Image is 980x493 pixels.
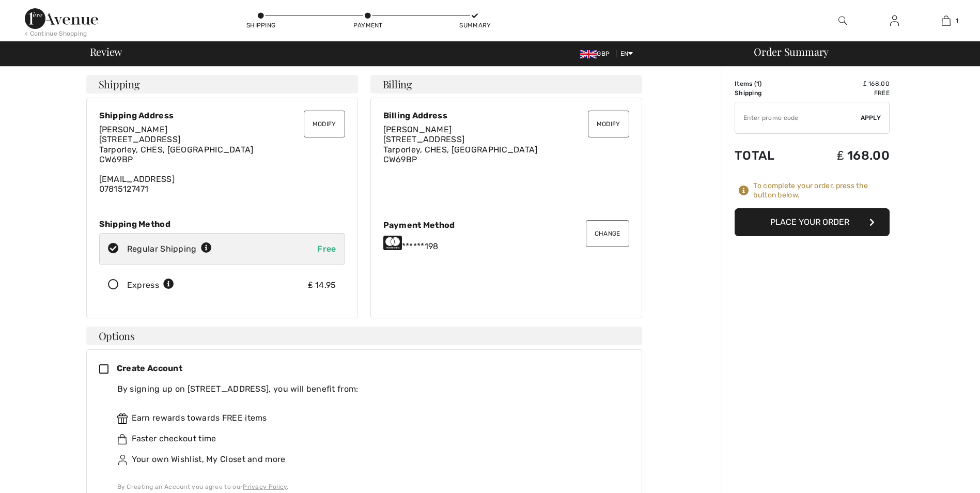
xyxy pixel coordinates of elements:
[956,16,958,25] span: 1
[383,125,452,134] span: [PERSON_NAME]
[756,80,759,87] span: 1
[99,219,345,229] div: Shipping Method
[117,412,621,424] div: Earn rewards towards FREE items
[245,21,276,30] div: Shipping
[586,220,629,247] button: Change
[117,433,621,445] div: Faster checkout time
[127,279,174,291] div: Express
[117,413,128,424] img: rewards.svg
[25,8,98,29] img: 1ère Avenue
[753,181,890,200] div: To complete your order, press the button below.
[117,434,128,444] img: faster.svg
[383,220,629,230] div: Payment Method
[802,88,890,98] td: Free
[243,483,287,490] a: Privacy Policy
[802,79,890,88] td: ₤ 168.00
[735,79,802,88] td: Items ( )
[117,455,128,465] img: ownWishlist.svg
[735,138,802,173] td: Total
[735,102,861,133] input: Promo code
[308,279,336,291] div: ₤ 14.95
[352,21,383,30] div: Payment
[99,79,140,89] span: Shipping
[882,14,907,27] a: Sign In
[127,243,212,255] div: Regular Shipping
[99,125,345,194] div: [EMAIL_ADDRESS] 07815127471
[861,113,881,122] span: Apply
[90,47,122,57] span: Review
[588,111,629,137] button: Modify
[383,111,629,120] div: Billing Address
[304,111,345,137] button: Modify
[580,50,597,58] img: UK Pound
[99,111,345,120] div: Shipping Address
[86,327,642,345] h4: Options
[942,14,951,27] img: My Bag
[890,14,899,27] img: My Info
[117,363,182,373] span: Create Account
[25,29,87,38] div: < Continue Shopping
[580,50,614,57] span: GBP
[620,50,633,57] span: EN
[117,482,621,491] div: By Creating an Account you agree to our .
[838,14,847,27] img: search the website
[99,125,168,134] span: [PERSON_NAME]
[99,134,254,164] span: [STREET_ADDRESS] Tarporley, CHES, [GEOGRAPHIC_DATA] CW69BP
[735,88,802,98] td: Shipping
[317,244,336,254] span: Free
[117,383,621,395] div: By signing up on [STREET_ADDRESS], you will benefit from:
[741,47,974,57] div: Order Summary
[383,79,412,89] span: Billing
[117,453,621,466] div: Your own Wishlist, My Closet and more
[802,138,890,173] td: ₤ 168.00
[921,14,971,27] a: 1
[459,21,490,30] div: Summary
[735,208,890,236] button: Place Your Order
[383,134,538,164] span: [STREET_ADDRESS] Tarporley, CHES, [GEOGRAPHIC_DATA] CW69BP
